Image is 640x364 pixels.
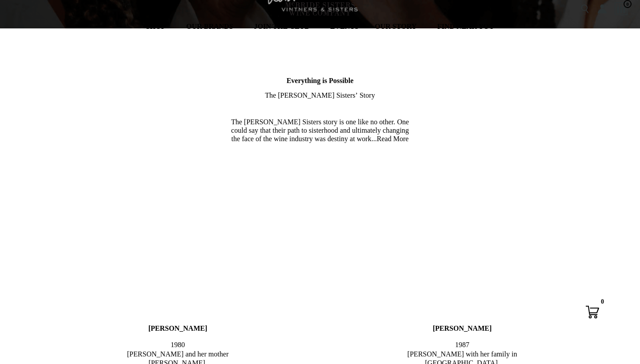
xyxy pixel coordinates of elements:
h6: [PERSON_NAME] [396,324,529,332]
span: 1980 [171,341,185,348]
span: The [265,91,276,99]
a: JOIN THE CLUB [248,18,320,36]
a: EVENTS [324,18,364,36]
span: 1987 [455,341,469,348]
span: Story [360,91,375,99]
span: Sisters’ [336,91,358,99]
a: SHOP [140,18,176,36]
button: Mobile Menu Trigger [12,4,44,13]
span: SHOP [146,21,165,32]
span: EVENTS [330,21,359,32]
a: OUR BRANDS [180,18,244,36]
h6: Everything is Possible [59,77,581,85]
span: [PERSON_NAME] [278,91,334,99]
a: OUR STORY [369,18,427,36]
span: OUR BRANDS [186,21,233,32]
a: FIND NEAR YOU [432,18,500,36]
span: FIND NEAR YOU [437,21,494,32]
span: JOIN THE CLUB [254,21,309,32]
p: The [PERSON_NAME] Sisters story is one like no other. One could say that their path to sisterhood... [228,118,412,143]
div: 0 [597,297,608,308]
span: OUR STORY [375,21,416,32]
a: Read More [377,135,409,142]
h6: [PERSON_NAME] [111,324,244,332]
